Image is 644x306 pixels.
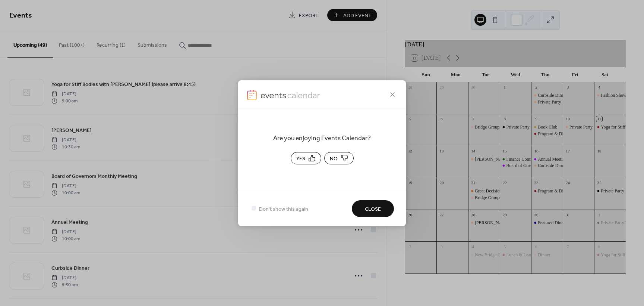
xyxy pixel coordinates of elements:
[352,200,394,217] button: Close
[261,90,321,100] img: logo-icon
[259,205,308,213] span: Don't show this again
[291,152,321,164] button: Yes
[330,155,338,163] span: No
[250,133,394,143] span: Are you enjoying Events Calendar?
[247,90,257,100] img: logo-icon
[324,152,354,164] button: No
[365,205,381,213] span: Close
[296,155,305,163] span: Yes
